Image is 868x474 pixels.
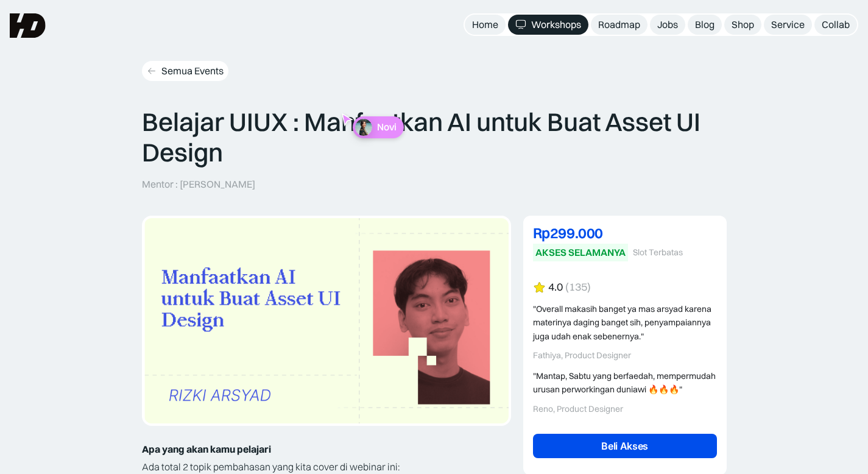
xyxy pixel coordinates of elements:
div: Shop [732,18,754,31]
div: Slot Terbatas [633,247,683,258]
p: Novi [377,121,397,133]
a: Jobs [650,15,685,35]
a: Collab [814,15,857,35]
strong: Apa yang akan kamu pelajari [142,443,271,455]
div: Blog [695,18,715,31]
div: "Overall makasih banget ya mas arsyad karena materinya daging banget sih, penyampaiannya juga uda... [533,302,717,343]
div: Collab [822,18,850,31]
a: Service [764,15,812,35]
a: Home [465,15,506,35]
a: Shop [724,15,761,35]
a: Semua Events [142,61,228,81]
p: Belajar UIUX : Manfaatkan AI untuk Buat Asset UI Design [142,107,727,168]
a: Beli Akses [533,434,717,458]
div: Fathiya, Product Designer [533,350,717,361]
div: Home [472,18,498,31]
div: 4.0 [548,281,563,294]
div: Workshops [531,18,581,31]
a: Roadmap [591,15,647,35]
div: Jobs [657,18,678,31]
div: Rp299.000 [533,225,717,240]
div: "Mantap, Sabtu yang berfaedah, mempermudah urusan perworkingan duniawi 🔥🔥🔥" [533,369,717,397]
p: Mentor : [PERSON_NAME] [142,178,255,191]
a: Workshops [508,15,588,35]
div: Roadmap [598,18,640,31]
div: Reno, Product Designer [533,404,717,414]
div: Service [771,18,805,31]
div: (135) [565,281,591,294]
a: Blog [688,15,722,35]
div: Semua Events [161,65,224,77]
div: AKSES SELAMANYA [535,246,626,259]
